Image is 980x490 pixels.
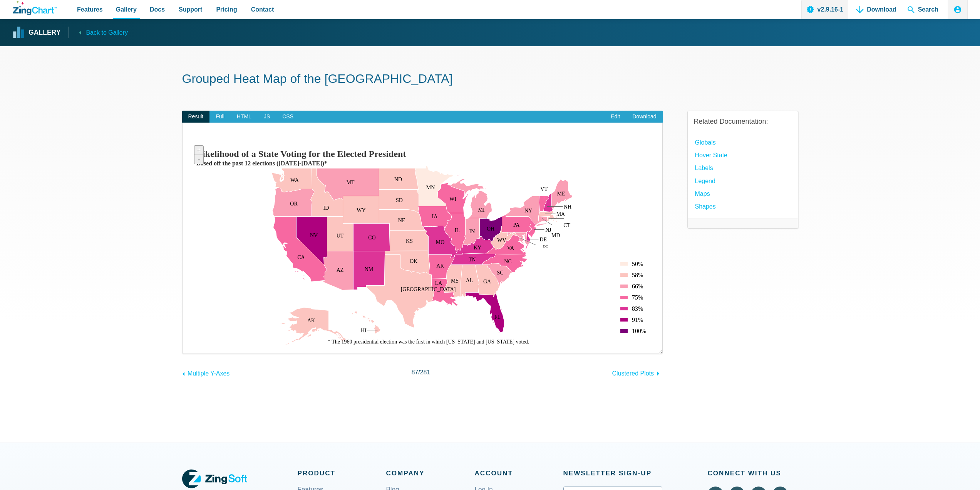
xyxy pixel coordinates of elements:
span: Gallery [116,4,137,15]
a: Legend [695,176,715,186]
a: Gallery [13,27,60,39]
span: Multiple Y-Axes [188,370,230,377]
span: Back to Gallery [86,27,127,38]
a: globals [695,137,716,148]
span: Clustered Plots [612,370,654,377]
span: 87 [411,369,418,375]
h1: Grouped Heat Map of the [GEOGRAPHIC_DATA] [182,71,798,88]
span: HTML [231,111,258,123]
a: Shapes [695,201,716,212]
a: Maps [695,189,710,199]
span: Docs [150,4,165,15]
span: Full [209,111,231,123]
a: ZingSoft Logo. Click to visit the ZingSoft site (external). [182,468,247,490]
span: JS [258,111,276,123]
span: Company [386,468,475,479]
span: CSS [276,111,300,123]
span: Features [77,4,103,15]
a: Multiple Y-Axes [182,366,230,379]
span: Support [179,4,202,15]
span: Newsletter Sign‑up [563,468,662,479]
a: ZingChart Logo. Click to return to the homepage [13,1,57,15]
a: Clustered Plots [612,366,663,379]
span: 281 [420,369,431,375]
a: Download [626,111,662,123]
span: Product [298,468,386,479]
strong: Gallery [28,29,60,36]
span: Contact [251,4,274,15]
span: Result [182,111,210,123]
span: / [411,367,430,377]
a: Back to Gallery [68,27,127,38]
span: Account [475,468,563,479]
a: Labels [695,163,713,173]
h3: Related Documentation: [694,117,792,126]
a: Edit [605,111,626,123]
span: Connect With Us [708,468,798,479]
a: hover state [695,150,727,160]
span: Pricing [216,4,237,15]
div: ​ [182,123,663,354]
